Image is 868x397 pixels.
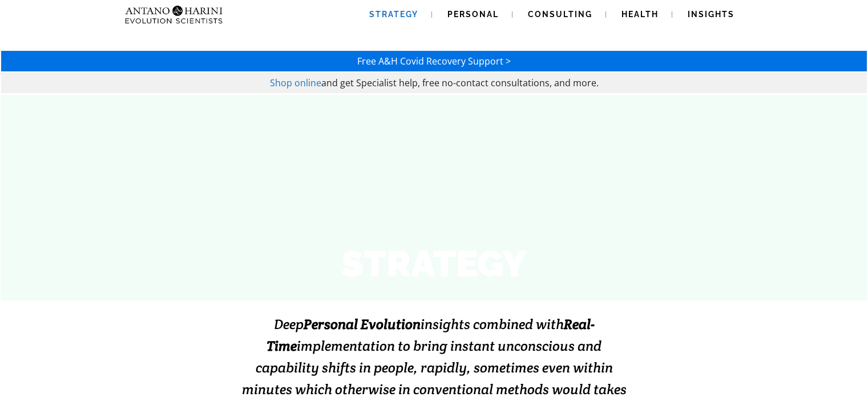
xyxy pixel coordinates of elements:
[321,77,599,89] span: and get Specialist help, free no-contact consultations, and more.
[621,10,659,19] span: Health
[304,315,421,333] strong: Personal Evolution
[341,242,527,285] strong: STRATEGY
[270,77,321,89] a: Shop online
[357,55,511,67] a: Free A&H Covid Recovery Support >
[528,10,592,19] span: Consulting
[688,10,734,19] span: Insights
[447,10,499,19] span: Personal
[369,10,418,19] span: Strategy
